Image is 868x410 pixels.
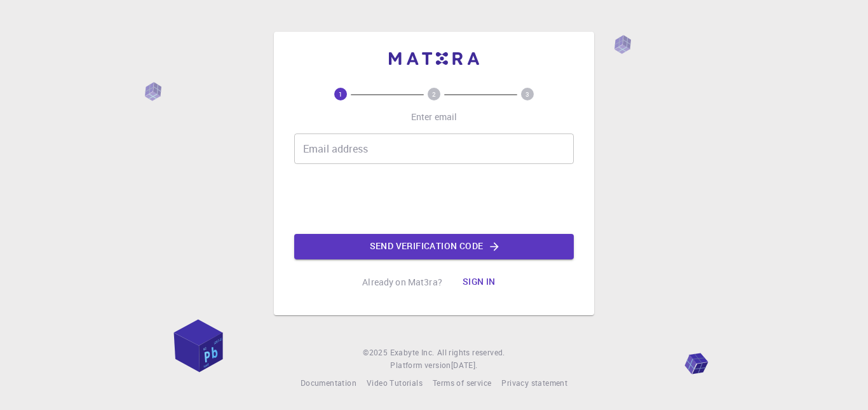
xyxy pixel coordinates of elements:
[452,270,506,295] button: Sign in
[367,377,423,390] a: Video Tutorials
[432,90,436,99] text: 2
[301,378,356,388] span: Documentation
[363,346,390,359] span: © 2025
[367,378,423,388] span: Video Tutorials
[433,377,491,390] a: Terms of service
[451,359,478,372] a: [DATE].
[339,90,342,99] text: 1
[411,111,458,123] p: Enter email
[437,346,505,359] span: All rights reserved.
[433,378,491,388] span: Terms of service
[390,346,435,359] a: Exabyte Inc.
[451,360,478,370] span: [DATE] .
[294,234,574,259] button: Send verification code
[390,347,435,357] span: Exabyte Inc.
[301,377,356,390] a: Documentation
[501,378,567,388] span: Privacy statement
[362,276,442,289] p: Already on Mat3ra?
[501,377,567,390] a: Privacy statement
[526,90,529,99] text: 3
[390,359,451,372] span: Platform version
[337,174,531,224] iframe: reCAPTCHA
